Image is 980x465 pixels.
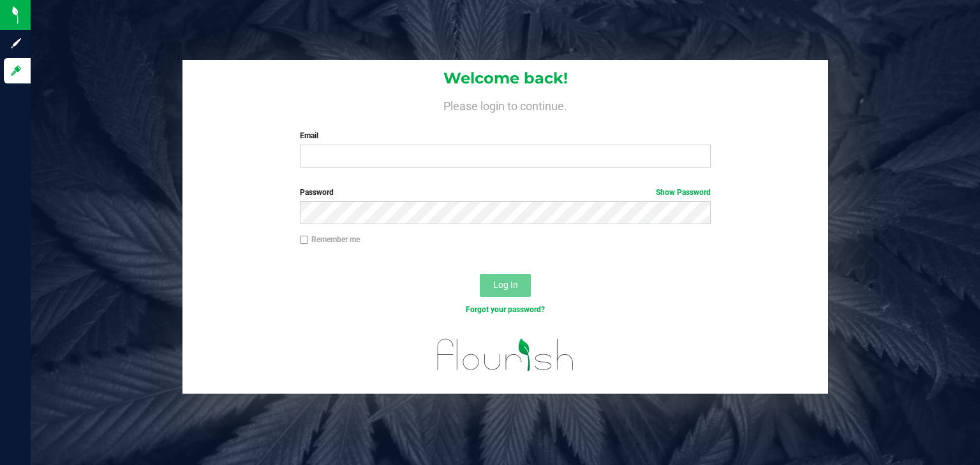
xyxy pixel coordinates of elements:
a: Forgot your password? [466,305,545,314]
h1: Welcome back! [182,70,828,87]
label: Remember me [300,234,360,245]
h4: Please login to continue. [182,97,828,112]
inline-svg: Log in [10,64,22,77]
span: Log In [493,280,518,290]
span: Password [300,188,334,197]
input: Remember me [300,236,309,245]
a: Show Password [656,188,711,197]
inline-svg: Sign up [10,37,22,50]
label: Email [300,130,711,141]
button: Log In [480,274,531,297]
img: flourish_logo.svg [425,329,586,380]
